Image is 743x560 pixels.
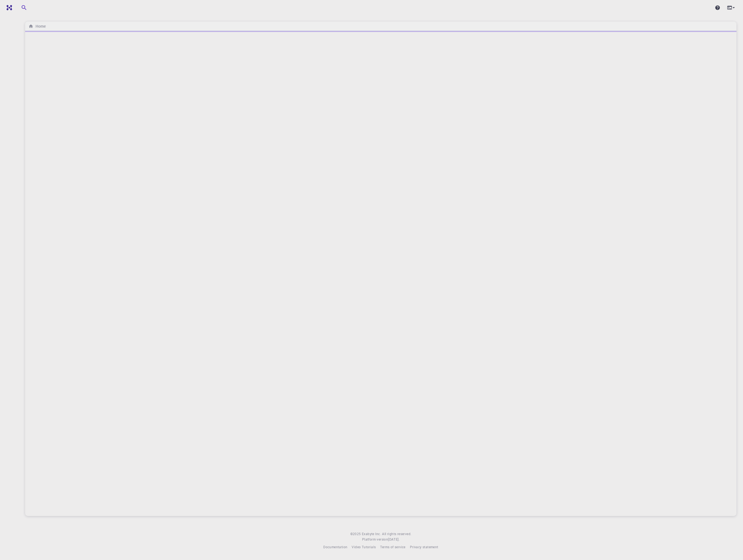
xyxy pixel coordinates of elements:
img: logo [4,5,12,10]
nav: breadcrumb [27,23,47,29]
span: Video Tutorials [352,545,376,549]
span: Platform version [362,537,388,542]
a: Documentation [323,544,347,550]
a: [DATE]. [388,537,400,542]
span: © 2025 [350,531,362,537]
span: All rights reserved. [382,531,411,537]
span: Documentation [323,545,347,549]
a: Terms of service [380,544,405,550]
a: Video Tutorials [352,544,376,550]
span: Privacy statement [410,545,438,549]
span: [DATE] . [388,537,400,541]
span: Exabyte Inc. [362,532,381,536]
a: Privacy statement [410,544,438,550]
a: Exabyte Inc. [362,531,381,537]
h6: Home [33,23,46,29]
span: Terms of service [380,545,405,549]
